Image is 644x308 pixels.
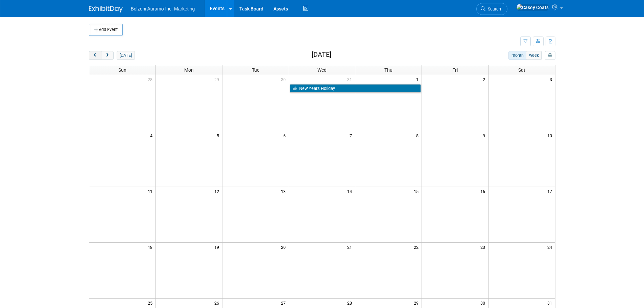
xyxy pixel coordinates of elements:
[452,67,458,73] span: Fri
[280,299,289,307] span: 27
[476,3,507,15] a: Search
[516,4,549,11] img: Casey Coats
[149,131,156,140] span: 4
[545,51,555,60] button: myCustomButton
[413,187,422,195] span: 15
[547,187,555,195] span: 17
[147,243,156,251] span: 18
[147,299,156,307] span: 25
[252,67,259,73] span: Tue
[508,51,526,60] button: month
[480,243,488,251] span: 23
[216,131,222,140] span: 5
[547,299,555,307] span: 31
[214,75,222,84] span: 29
[290,84,421,93] a: New Years Holiday
[280,75,289,84] span: 30
[184,67,194,73] span: Mon
[482,131,488,140] span: 9
[347,299,355,307] span: 28
[147,75,156,84] span: 28
[415,75,422,84] span: 1
[547,243,555,251] span: 24
[415,131,422,140] span: 8
[480,187,488,195] span: 16
[317,67,327,73] span: Wed
[347,243,355,251] span: 21
[214,299,222,307] span: 26
[117,51,135,60] button: [DATE]
[384,67,392,73] span: Thu
[349,131,355,140] span: 7
[283,131,289,140] span: 6
[526,51,542,60] button: week
[482,75,488,84] span: 2
[413,243,422,251] span: 22
[147,187,156,195] span: 11
[131,6,195,11] span: Bolzoni Auramo Inc. Marketing
[347,75,355,84] span: 31
[89,51,101,60] button: prev
[549,75,555,84] span: 3
[280,187,289,195] span: 13
[548,53,552,58] i: Personalize Calendar
[413,299,422,307] span: 29
[89,24,123,36] button: Add Event
[485,6,501,11] span: Search
[347,187,355,195] span: 14
[547,131,555,140] span: 10
[101,51,114,60] button: next
[518,67,525,73] span: Sat
[118,67,126,73] span: Sun
[280,243,289,251] span: 20
[312,51,331,58] h2: [DATE]
[89,6,123,13] img: ExhibitDay
[214,243,222,251] span: 19
[480,299,488,307] span: 30
[214,187,222,195] span: 12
